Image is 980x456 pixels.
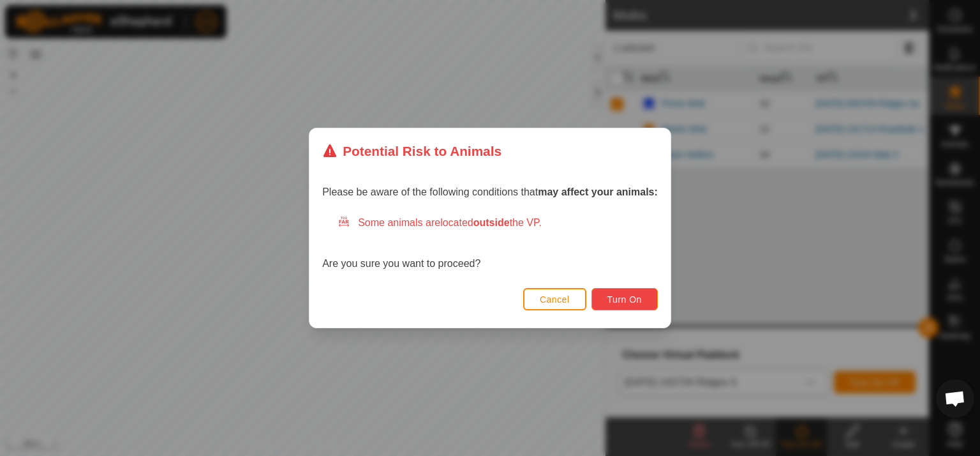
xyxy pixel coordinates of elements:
[540,294,570,305] span: Cancel
[607,294,642,305] span: Turn On
[473,217,510,228] strong: outside
[523,288,586,310] button: Cancel
[440,217,542,228] span: located the VP.
[322,186,658,197] span: Please be aware of the following conditions that
[591,288,658,310] button: Turn On
[322,215,658,271] div: Are you sure you want to proceed?
[338,215,658,231] div: Some animals are
[936,379,974,418] div: Open chat
[322,141,501,161] div: Potential Risk to Animals
[538,186,658,197] strong: may affect your animals:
